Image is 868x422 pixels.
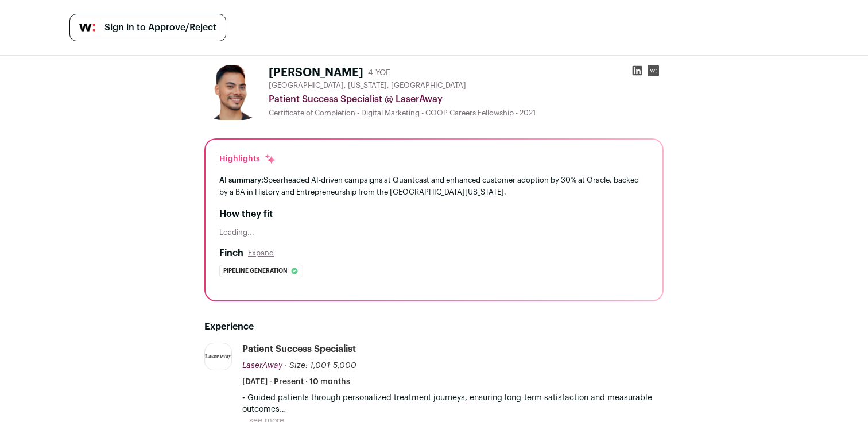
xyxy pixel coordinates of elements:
[242,376,350,388] span: [DATE] - Present · 10 months
[104,21,216,34] span: Sign in to Approve/Reject
[204,320,664,334] h2: Experience
[269,92,664,106] div: Patient Success Specialist @ LaserAway
[242,392,664,415] p: • Guided patients through personalized treatment journeys, ensuring long-term satisfaction and me...
[205,354,231,359] img: 442246f848abfd3d6673d97be8f6c1f4bea9e82e7b468b469d874651dfa13406.svg
[219,174,649,198] div: Spearheaded AI-driven campaigns at Quantcast and enhanced customer adoption by 30% at Oracle, bac...
[223,265,288,277] span: Pipeline generation
[242,343,356,355] div: Patient Success Specialist
[269,81,466,90] span: [GEOGRAPHIC_DATA], [US_STATE], [GEOGRAPHIC_DATA]
[242,362,282,370] span: LaserAway
[219,176,263,184] span: AI summary:
[69,14,226,41] a: Sign in to Approve/Reject
[285,362,356,370] span: · Size: 1,001-5,000
[368,67,390,79] div: 4 YOE
[248,249,274,258] button: Expand
[204,65,259,120] img: 67bd5358254bad9f661933c7fc652fa95b1bbc3fb92bcaff77e4f70d6484ebd2.jpg
[219,228,649,237] div: Loading...
[219,153,276,165] div: Highlights
[269,109,664,118] div: Certificate of Completion - Digital Marketing - COOP Careers Fellowship - 2021
[269,65,363,81] h1: [PERSON_NAME]
[219,207,649,221] h2: How they fit
[79,24,95,32] img: wellfound-symbol-flush-black-fb3c872781a75f747ccb3a119075da62bfe97bd399995f84a933054e44a575c4.png
[219,246,243,260] h2: Finch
